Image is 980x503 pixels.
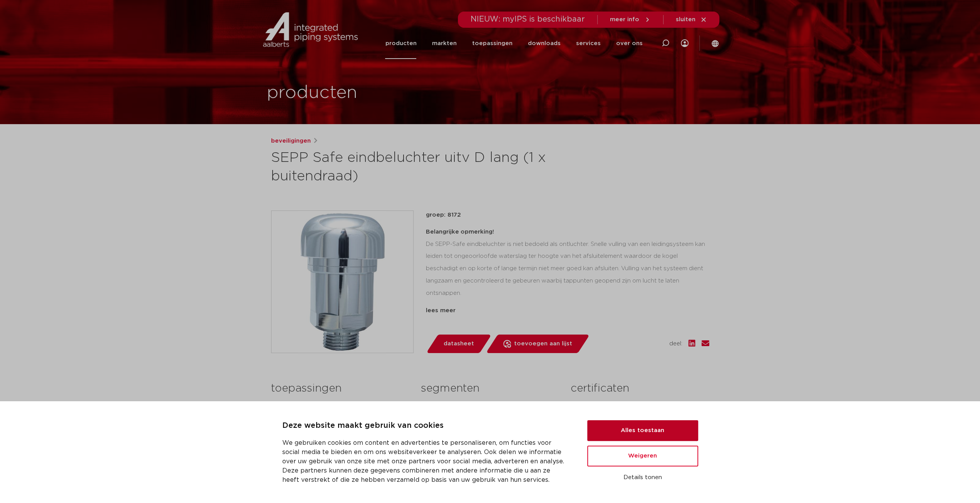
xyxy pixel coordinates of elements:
[385,28,642,59] nav: Menu
[421,381,559,396] h3: segmenten
[616,28,642,59] a: over ons
[282,438,569,484] p: We gebruiken cookies om content en advertenties te personaliseren, om functies voor social media ...
[426,226,709,303] div: De SEPP-Safe eindbeluchter is niet bedoeld als ontluchter. Snelle vulling van een leidingsysteem ...
[271,381,409,396] h3: toepassingen
[514,338,572,350] span: toevoegen aan lijst
[426,306,709,315] div: lees meer
[576,28,600,59] a: services
[681,28,689,59] div: my IPS
[432,28,456,59] a: markten
[426,229,494,235] strong: Belangrijke opmerking!
[610,16,651,23] a: meer info
[271,136,311,146] a: beveiligingen
[271,149,560,186] h1: SEPP Safe eindbeluchter uitv D lang (1 x buitendraad)
[587,420,698,441] button: Alles toestaan
[444,338,474,350] span: datasheet
[587,471,698,484] button: Details tonen
[571,381,709,396] h3: certificaten
[669,339,682,348] span: deel:
[676,17,695,22] span: sluiten
[426,210,709,220] p: groep: 8172
[267,81,357,105] h1: producten
[426,335,491,353] a: datasheet
[528,28,560,59] a: downloads
[471,15,585,23] span: NIEUW: myIPS is beschikbaar
[587,446,698,466] button: Weigeren
[610,17,639,22] span: meer info
[385,28,416,59] a: producten
[472,28,512,59] a: toepassingen
[282,420,569,432] p: Deze website maakt gebruik van cookies
[676,16,707,23] a: sluiten
[271,211,413,353] img: Product Image for SEPP Safe eindbeluchter uitv D lang (1 x buitendraad)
